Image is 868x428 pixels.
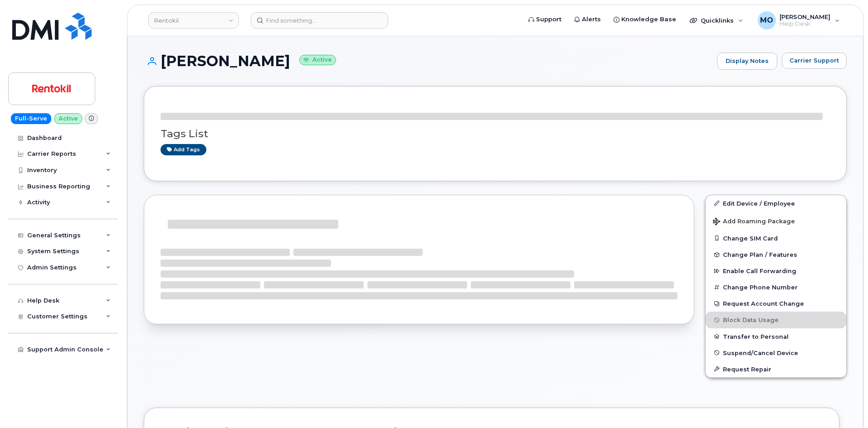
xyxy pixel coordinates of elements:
[144,53,712,69] h1: [PERSON_NAME]
[706,195,846,212] a: Edit Device / Employee
[706,279,846,295] button: Change Phone Number
[161,144,206,155] a: Add tags
[706,312,846,328] button: Block Data Usage
[706,361,846,377] button: Request Repair
[706,345,846,361] button: Suspend/Cancel Device
[782,53,847,69] button: Carrier Support
[706,328,846,345] button: Transfer to Personal
[161,128,830,139] h3: Tags List
[723,251,797,258] span: Change Plan / Features
[790,56,839,65] span: Carrier Support
[706,263,846,279] button: Enable Call Forwarding
[706,295,846,312] button: Request Account Change
[299,55,336,65] small: Active
[706,246,846,263] button: Change Plan / Features
[713,218,795,226] span: Add Roaming Package
[723,268,796,274] span: Enable Call Forwarding
[723,349,798,356] span: Suspend/Cancel Device
[706,212,846,230] button: Add Roaming Package
[717,53,777,70] a: Display Notes
[706,230,846,246] button: Change SIM Card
